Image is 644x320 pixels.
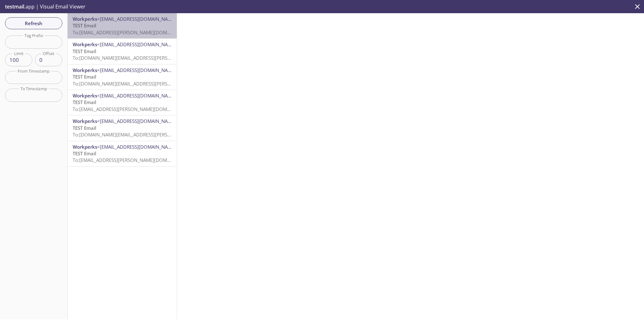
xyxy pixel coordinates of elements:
span: Workperks [73,92,97,99]
span: Refresh [10,19,57,27]
span: Workperks [73,41,97,47]
span: To: [EMAIL_ADDRESS][PERSON_NAME][DOMAIN_NAME] [73,29,191,36]
span: testmail [5,3,24,10]
span: <[EMAIL_ADDRESS][DOMAIN_NAME]> [97,41,179,47]
span: To: [EMAIL_ADDRESS][PERSON_NAME][DOMAIN_NAME] [73,157,191,163]
button: Refresh [5,17,62,29]
nav: emails [68,13,177,167]
span: To: [EMAIL_ADDRESS][PERSON_NAME][DOMAIN_NAME] [73,106,191,112]
span: <[EMAIL_ADDRESS][DOMAIN_NAME]> [97,92,179,99]
span: Workperks [73,16,97,22]
span: TEST Email [73,125,96,131]
span: Workperks [73,67,97,73]
span: To: [DOMAIN_NAME][EMAIL_ADDRESS][PERSON_NAME][DOMAIN_NAME] [73,55,228,61]
div: Workperks<[EMAIL_ADDRESS][DOMAIN_NAME]>TEST EmailTo:[EMAIL_ADDRESS][PERSON_NAME][DOMAIN_NAME] [68,90,177,115]
span: <[EMAIL_ADDRESS][DOMAIN_NAME]> [97,16,179,22]
span: TEST Email [73,150,96,157]
div: Workperks<[EMAIL_ADDRESS][DOMAIN_NAME]>TEST EmailTo:[DOMAIN_NAME][EMAIL_ADDRESS][PERSON_NAME][DOM... [68,115,177,141]
span: TEST Email [73,48,96,54]
span: <[EMAIL_ADDRESS][DOMAIN_NAME]> [97,144,179,150]
div: Workperks<[EMAIL_ADDRESS][DOMAIN_NAME]>TEST EmailTo:[DOMAIN_NAME][EMAIL_ADDRESS][PERSON_NAME][DOM... [68,39,177,64]
span: <[EMAIL_ADDRESS][DOMAIN_NAME]> [97,118,179,124]
span: <[EMAIL_ADDRESS][DOMAIN_NAME]> [97,67,179,73]
span: Workperks [73,118,97,124]
div: Workperks<[EMAIL_ADDRESS][DOMAIN_NAME]>TEST EmailTo:[EMAIL_ADDRESS][PERSON_NAME][DOMAIN_NAME] [68,141,177,166]
span: TEST Email [73,74,96,80]
span: To: [DOMAIN_NAME][EMAIL_ADDRESS][PERSON_NAME][DOMAIN_NAME] [73,80,228,87]
div: Workperks<[EMAIL_ADDRESS][DOMAIN_NAME]>TEST EmailTo:[EMAIL_ADDRESS][PERSON_NAME][DOMAIN_NAME] [68,13,177,38]
span: TEST Email [73,22,96,29]
span: TEST Email [73,99,96,105]
span: To: [DOMAIN_NAME][EMAIL_ADDRESS][PERSON_NAME][DOMAIN_NAME] [73,131,228,138]
div: Workperks<[EMAIL_ADDRESS][DOMAIN_NAME]>TEST EmailTo:[DOMAIN_NAME][EMAIL_ADDRESS][PERSON_NAME][DOM... [68,64,177,90]
span: Workperks [73,144,97,150]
